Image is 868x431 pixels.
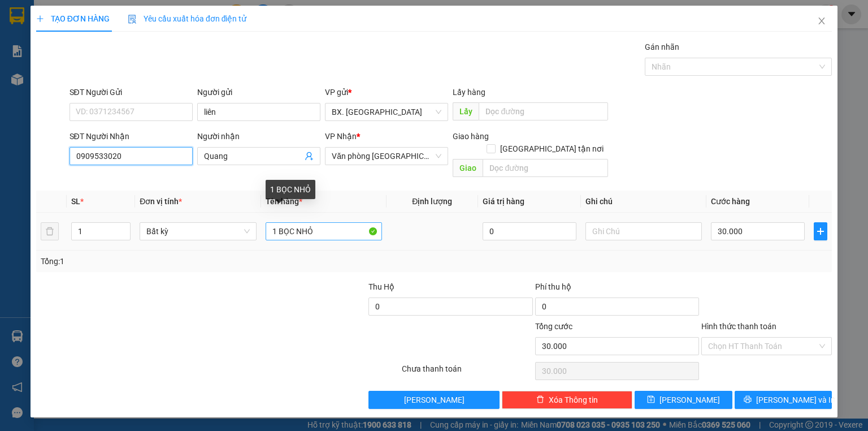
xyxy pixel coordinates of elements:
label: Hình thức thanh toán [701,322,776,331]
span: Thu Hộ [368,282,394,291]
span: BX. Ninh Sơn [332,104,441,120]
label: Gán nhãn [645,42,679,51]
span: [PERSON_NAME] [659,394,720,406]
span: Increase Value [118,223,130,231]
span: Xóa Thông tin [549,394,598,406]
div: Tổng: 1 [41,255,336,268]
div: Người gửi [197,86,320,98]
span: close [817,16,826,25]
button: printer[PERSON_NAME] và In [735,391,832,409]
span: save [647,395,655,404]
span: Lấy hàng [453,88,485,97]
button: delete [41,222,59,240]
span: TẠO ĐƠN HÀNG [36,14,110,23]
div: VP gửi [325,86,448,98]
span: Decrease Value [118,231,130,240]
b: An Anh Limousine [14,73,62,126]
button: [PERSON_NAME] [368,391,499,409]
span: Bất kỳ [146,223,249,240]
span: Lấy [453,102,479,120]
span: Giá trị hàng [483,197,524,206]
span: up [121,225,128,231]
span: user-add [305,152,314,161]
input: Dọc đường [483,159,608,177]
span: SL [71,197,80,206]
span: printer [744,395,752,404]
button: Close [806,6,837,37]
span: [GEOGRAPHIC_DATA] tận nơi [496,143,608,155]
div: SĐT Người Nhận [70,130,193,143]
span: Định lượng [412,197,452,206]
span: Giao [453,159,483,177]
div: Phí thu hộ [535,281,699,298]
span: delete [536,395,544,404]
img: icon [128,15,137,24]
input: VD: Bàn, Ghế [266,222,382,240]
span: plus [36,15,44,23]
button: plus [814,222,827,240]
span: Yêu cầu xuất hóa đơn điện tử [128,14,247,23]
div: Người nhận [197,130,320,143]
b: Biên nhận gởi hàng hóa [73,16,108,109]
button: deleteXóa Thông tin [502,391,632,409]
span: VP Nhận [325,132,357,141]
span: Đơn vị tính [140,197,182,206]
span: [PERSON_NAME] [404,394,465,406]
th: Ghi chú [581,191,706,213]
button: save[PERSON_NAME] [635,391,732,409]
div: Chưa thanh toán [401,363,533,382]
input: 0 [483,222,576,240]
input: Ghi Chú [585,222,702,240]
span: Cước hàng [711,197,750,206]
div: 1 BỌC NHỎ [266,180,315,199]
div: SĐT Người Gửi [70,86,193,98]
span: down [121,232,128,239]
span: plus [814,227,827,236]
input: Dọc đường [479,102,608,120]
span: Văn phòng Tân Phú [332,148,441,165]
span: [PERSON_NAME] và In [756,394,835,406]
span: Giao hàng [453,132,489,141]
span: Tổng cước [535,322,572,331]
